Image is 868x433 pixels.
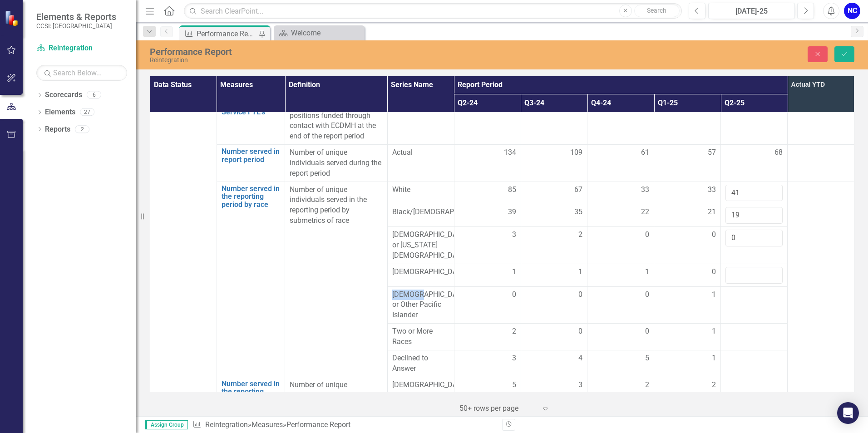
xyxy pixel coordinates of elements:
[837,402,859,424] div: Open Intercom Messenger
[512,290,516,300] span: 0
[512,380,516,390] span: 5
[392,267,449,277] span: [DEMOGRAPHIC_DATA]
[145,420,188,429] span: Assign Group
[708,3,795,19] button: [DATE]-25
[392,185,449,195] span: White
[844,3,860,19] button: NC
[634,5,680,17] button: Search
[36,43,127,54] a: Reintegration
[45,124,70,135] a: Reports
[645,326,649,337] span: 0
[252,420,283,429] a: Measures
[708,207,716,217] span: 21
[508,207,516,217] span: 39
[645,353,649,364] span: 5
[290,148,383,179] p: Number of unique individuals served during the report period
[45,107,75,118] a: Elements
[150,57,545,64] div: Reintegration
[708,185,716,195] span: 33
[392,290,449,321] span: [DEMOGRAPHIC_DATA] or Other Pacific Islander
[712,230,716,240] span: 0
[578,380,582,390] span: 3
[578,230,582,240] span: 2
[36,11,116,22] span: Elements & Reports
[712,380,716,390] span: 2
[276,27,362,39] a: Welcome
[222,380,280,412] a: Number served in the reporting period by ethnicity
[645,380,649,390] span: 2
[45,90,82,100] a: Scorecards
[712,290,716,300] span: 1
[36,65,127,81] input: Search Below...
[708,148,716,158] span: 57
[150,47,545,57] div: Performance Report
[291,27,362,39] div: Welcome
[645,230,649,240] span: 0
[286,420,350,429] div: Performance Report
[712,326,716,337] span: 1
[75,125,89,133] div: 2
[5,10,20,26] img: ClearPoint Strategy
[392,353,449,374] span: Declined to Answer
[645,267,649,277] span: 1
[87,91,101,99] div: 6
[712,353,716,364] span: 1
[205,420,248,429] a: Reintegration
[290,185,383,226] p: Number of unique individuals served in the reporting period by submetrics of race
[512,230,516,240] span: 3
[512,353,516,364] span: 3
[512,267,516,277] span: 1
[574,207,582,217] span: 35
[711,6,792,17] div: [DATE]-25
[641,148,649,158] span: 61
[578,353,582,364] span: 4
[392,326,449,347] span: Two or More Races
[578,290,582,300] span: 0
[647,7,666,14] span: Search
[645,290,649,300] span: 0
[570,148,582,158] span: 109
[392,230,449,261] span: [DEMOGRAPHIC_DATA] or [US_STATE][DEMOGRAPHIC_DATA]
[222,148,280,163] a: Number served in report period
[578,326,582,337] span: 0
[80,108,94,116] div: 27
[774,148,783,158] span: 68
[222,100,280,116] a: Funded Direct Service FTE's
[712,267,716,277] span: 0
[508,185,516,195] span: 85
[36,22,116,30] small: CCSI: [GEOGRAPHIC_DATA]
[512,326,516,337] span: 2
[641,207,649,217] span: 22
[290,380,383,421] p: Number of unique individuals served in the reporting period by submetrics of ethnicity
[574,185,582,195] span: 67
[392,148,449,158] span: Actual
[392,380,449,411] span: [DEMOGRAPHIC_DATA] or [DEMOGRAPHIC_DATA]
[184,3,682,19] input: Search ClearPoint...
[392,207,449,217] span: Black/[DEMOGRAPHIC_DATA]
[192,420,495,430] div: » »
[578,267,582,277] span: 1
[290,100,383,142] p: Number of FTE direct service positions funded through contact with ECDMH at the end of the report...
[504,148,516,158] span: 134
[197,28,256,39] div: Performance Report
[222,185,280,209] a: Number served in the reporting period by race
[641,185,649,195] span: 33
